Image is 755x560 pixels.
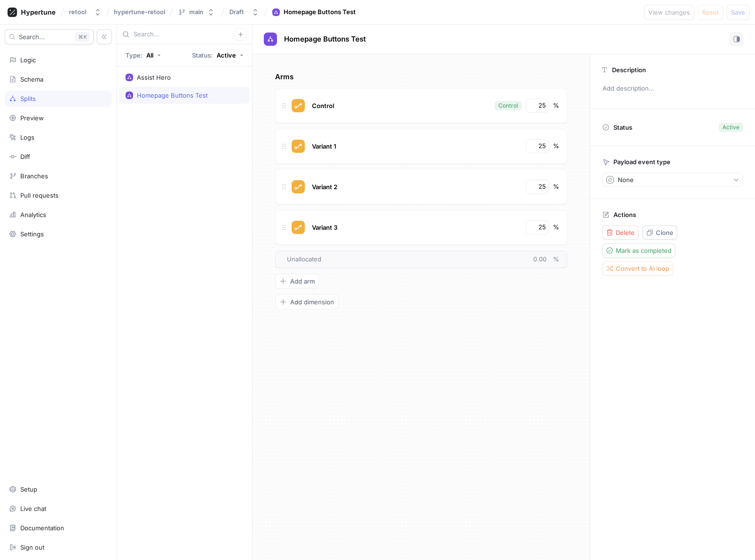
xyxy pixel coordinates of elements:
[553,255,559,263] span: %
[20,134,34,141] div: Logs
[727,5,749,20] button: Save
[290,278,315,284] span: Add arm
[65,4,105,20] button: retool
[312,224,337,231] span: Variant 3
[312,102,334,109] span: Control
[20,192,59,199] div: Pull requests
[602,243,675,258] button: Mark as completed
[553,223,559,232] div: %
[126,52,143,59] p: Type:
[698,5,723,20] button: Reset
[20,56,36,64] div: Logic
[75,32,90,42] div: K
[20,153,30,160] div: Diff
[20,95,36,102] div: Splits
[114,8,165,15] span: hypertune-retool
[217,52,236,59] div: Active
[20,230,44,238] div: Settings
[284,35,366,43] span: Homepage Buttons Test
[137,74,171,81] div: Assist Hero
[174,4,218,20] button: main
[722,123,739,132] div: Active
[134,30,235,39] input: Search...
[290,299,334,305] span: Add dimension
[613,158,671,166] p: Payload event type
[656,230,673,235] span: Clone
[312,142,336,150] span: Variant 1
[533,255,553,263] span: 0.00
[648,9,690,15] span: View changes
[146,52,153,59] div: All
[275,72,567,83] p: Arms
[616,230,635,235] span: Delete
[616,266,669,271] span: Convert to AI loop
[498,101,518,110] div: Control
[20,485,37,493] div: Setup
[284,8,356,17] div: Homepage Buttons Test
[287,255,321,264] span: Unallocated
[312,183,337,191] span: Variant 2
[20,211,46,218] div: Analytics
[731,9,745,15] span: Save
[20,543,44,551] div: Sign out
[553,182,559,192] div: %
[19,34,45,40] span: Search...
[189,48,247,63] button: Status: Active
[20,114,44,122] div: Preview
[192,52,213,59] p: Status:
[602,261,673,276] button: Convert to AI loop
[69,8,86,16] div: retool
[598,81,747,97] p: Add description...
[275,274,319,289] button: Add arm
[613,121,632,134] p: Status
[553,101,559,110] div: %
[5,520,112,536] a: Documentation
[20,172,48,180] div: Branches
[229,8,244,16] div: Draft
[226,4,263,20] button: Draft
[618,176,634,184] div: None
[702,9,719,15] span: Reset
[20,505,46,512] div: Live chat
[122,48,164,63] button: Type: All
[602,173,743,187] button: None
[613,211,636,218] p: Actions
[189,8,203,16] div: main
[275,294,338,309] button: Add dimension
[5,29,94,44] button: Search...K
[20,75,43,83] div: Schema
[553,142,559,151] div: %
[20,524,64,532] div: Documentation
[602,226,638,240] button: Delete
[644,5,694,20] button: View changes
[137,92,208,99] div: Homepage Buttons Test
[642,226,677,240] button: Clone
[616,248,671,253] span: Mark as completed
[612,66,646,74] p: Description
